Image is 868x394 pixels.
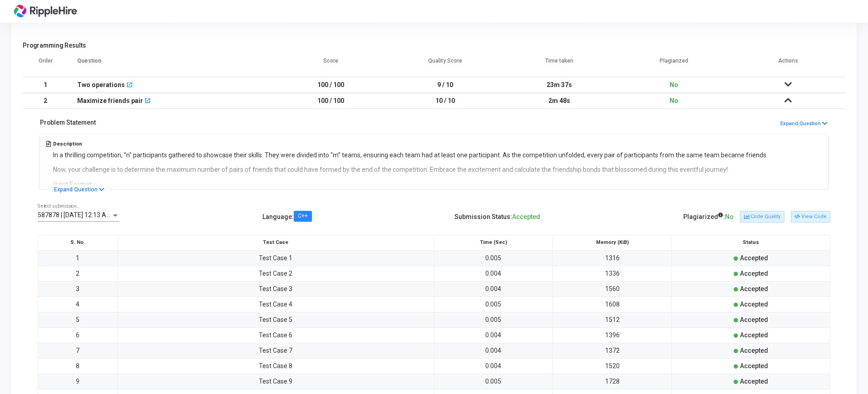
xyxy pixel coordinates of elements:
[77,78,125,92] div: Two operations
[23,42,845,49] h5: Programming Results
[740,254,768,262] span: Accepted
[38,312,118,327] td: 5
[553,343,672,358] td: 1372
[434,327,553,343] td: 0.004
[553,235,672,250] th: Memory (KiB)
[117,358,434,374] td: Test Case 8
[274,93,388,109] td: 100 / 100
[740,316,768,323] span: Accepted
[683,209,734,224] div: Plagiarized :
[23,93,68,109] td: 2
[780,120,828,128] button: Expand Question
[740,211,784,223] button: Code Quality
[40,119,96,126] h5: Problem Statement
[38,281,118,297] td: 3
[388,77,503,93] td: 9 / 10
[434,235,553,250] th: Time (Sec)
[454,209,540,224] div: Submission Status:
[38,235,118,250] th: S. No.
[11,2,79,20] img: logo
[117,343,434,358] td: Test Case 7
[38,374,118,389] td: 9
[740,331,768,339] span: Accepted
[117,250,434,266] td: Test Case 1
[23,77,68,93] td: 1
[53,151,768,160] p: In a thrilling competition, "n" participants gathered to showcase their skills. They were divided...
[53,141,768,147] h5: Description
[68,52,274,77] th: Question
[274,52,388,77] th: Score
[38,266,118,281] td: 2
[553,374,672,389] td: 1728
[553,297,672,312] td: 1608
[670,97,678,104] span: No
[38,211,147,219] span: 587878 | [DATE] 12:13 AM IST (Best) P
[274,77,388,93] td: 100 / 100
[117,266,434,281] td: Test Case 2
[144,98,151,105] mat-icon: open_in_new
[670,81,678,88] span: No
[434,250,553,266] td: 0.005
[117,327,434,343] td: Test Case 6
[434,297,553,312] td: 0.005
[616,52,731,77] th: Plagiarized
[38,358,118,374] td: 8
[553,358,672,374] td: 1520
[740,378,768,385] span: Accepted
[434,312,553,327] td: 0.005
[262,209,312,224] div: Language :
[388,52,503,77] th: Quality Score
[117,297,434,312] td: Test Case 4
[117,281,434,297] td: Test Case 3
[503,93,617,109] td: 2m 48s
[553,327,672,343] td: 1396
[503,52,617,77] th: Time taken
[38,297,118,312] td: 4
[740,362,768,370] span: Accepted
[38,327,118,343] td: 6
[117,235,434,250] th: Test Case
[740,347,768,354] span: Accepted
[434,358,553,374] td: 0.004
[512,213,540,220] span: Accepted
[791,211,830,223] button: View Code
[388,93,503,109] td: 10 / 10
[725,213,734,220] span: No
[126,83,133,89] mat-icon: open_in_new
[731,52,845,77] th: Actions
[553,312,672,327] td: 1512
[298,214,308,219] div: C++
[553,281,672,297] td: 1560
[740,301,768,308] span: Accepted
[38,343,118,358] td: 7
[553,266,672,281] td: 1336
[672,235,830,250] th: Status
[503,77,617,93] td: 23m 37s
[38,250,118,266] td: 1
[434,374,553,389] td: 0.005
[77,93,143,108] div: Maximize friends pair
[740,270,768,277] span: Accepted
[434,281,553,297] td: 0.004
[434,343,553,358] td: 0.004
[23,52,68,77] th: Order
[117,312,434,327] td: Test Case 5
[49,185,109,194] button: Expand Question
[553,250,672,266] td: 1316
[740,285,768,292] span: Accepted
[117,374,434,389] td: Test Case 9
[434,266,553,281] td: 0.004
